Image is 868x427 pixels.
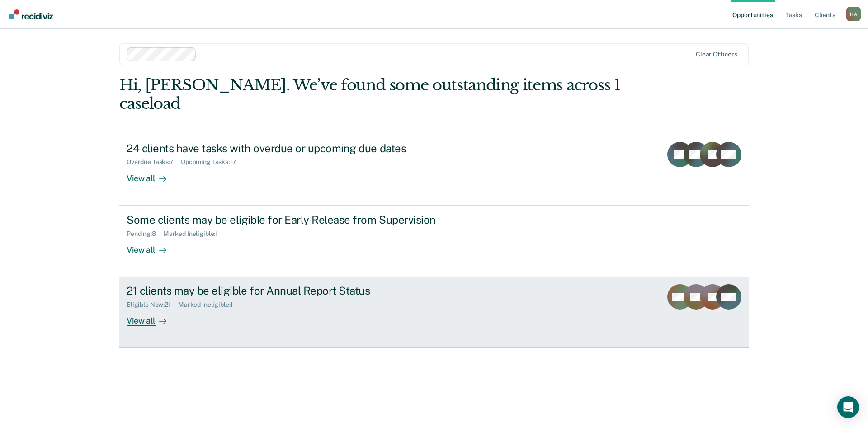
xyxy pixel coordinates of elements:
div: Some clients may be eligible for Early Release from Supervision [127,213,444,226]
div: Hi, [PERSON_NAME]. We’ve found some outstanding items across 1 caseload [119,76,623,113]
img: Recidiviz [9,9,53,19]
div: Pending : 8 [127,230,163,238]
div: View all [127,166,177,183]
div: 24 clients have tasks with overdue or upcoming due dates [127,142,444,155]
div: Overdue Tasks : 7 [127,158,181,166]
div: 21 clients may be eligible for Annual Report Status [127,284,444,297]
div: Eligible Now : 21 [127,301,178,309]
a: 21 clients may be eligible for Annual Report StatusEligible Now:21Marked Ineligible:1View all [119,277,749,348]
div: H A [846,7,861,21]
a: Some clients may be eligible for Early Release from SupervisionPending:8Marked Ineligible:1View all [119,206,749,277]
div: View all [127,309,177,326]
div: Open Intercom Messenger [837,396,859,418]
div: View all [127,237,177,255]
div: Clear officers [696,51,737,58]
div: Marked Ineligible : 1 [163,230,225,238]
div: Marked Ineligible : 1 [178,301,240,309]
button: Profile dropdown button [846,7,861,21]
div: Upcoming Tasks : 17 [181,158,244,166]
a: 24 clients have tasks with overdue or upcoming due datesOverdue Tasks:7Upcoming Tasks:17View all [119,135,749,206]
